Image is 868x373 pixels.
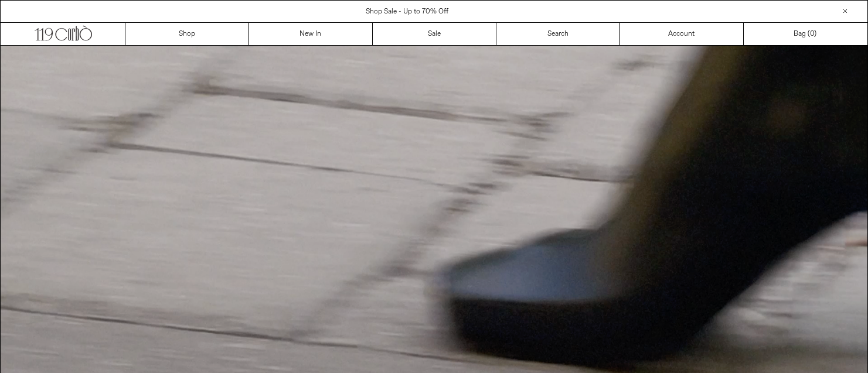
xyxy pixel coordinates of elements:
[810,29,814,39] span: 0
[366,7,448,16] a: Shop Sale - Up to 70% Off
[125,23,249,45] a: Shop
[373,23,496,45] a: Sale
[810,29,816,39] span: )
[744,23,867,45] a: Bag ()
[496,23,620,45] a: Search
[620,23,744,45] a: Account
[249,23,373,45] a: New In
